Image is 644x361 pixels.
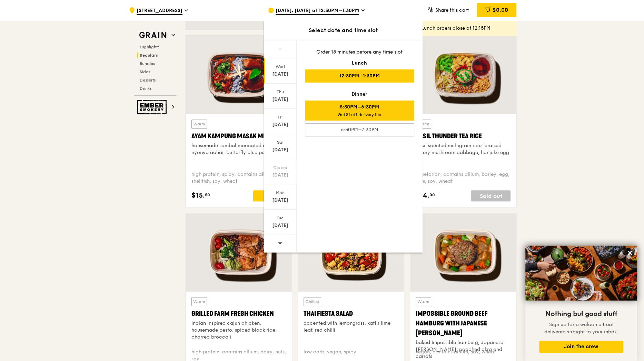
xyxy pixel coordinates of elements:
div: accented with lemongrass, kaffir lime leaf, red chilli [304,320,398,334]
div: Warm [416,120,431,129]
div: high protein, spicy, contains allium, shellfish, soy, wheat [191,171,286,185]
div: [DATE] [265,96,296,103]
div: Mon [265,190,296,196]
div: Select date and time slot [264,26,423,35]
div: baked Impossible hamburg, Japanese [PERSON_NAME], poached okra and carrots [416,339,511,360]
span: Regulars [140,53,158,58]
div: [DATE] [265,222,296,229]
span: Bundles [140,61,155,66]
div: 12:30PM–1:30PM [305,69,414,83]
span: Nothing but good stuff [545,310,617,318]
div: Order 15 minutes before any time slot [305,49,414,56]
span: Drinks [140,86,151,91]
button: Join the crew [539,341,623,353]
div: Fri [265,114,296,120]
span: $14. [416,190,429,201]
div: Warm [416,297,431,306]
img: DSC07876-Edit02-Large.jpeg [525,246,637,301]
div: Lunch [305,60,414,67]
div: Ayam Kampung Masak Merah [191,131,286,141]
div: Lunch orders close at 12:15PM [422,25,511,32]
span: Desserts [140,78,156,83]
div: indian inspired cajun chicken, housemade pesto, spiced black rice, charred broccoli [191,320,286,341]
div: Thai Fiesta Salad [304,309,398,319]
div: Warm [191,120,207,129]
span: [DATE], [DATE] at 12:30PM–1:30PM [276,7,359,15]
div: [DATE] [265,71,296,78]
div: [DATE] [265,146,296,153]
span: 50 [205,192,210,198]
div: Wed [265,64,296,69]
div: basil scented multigrain rice, braised celery mushroom cabbage, hanjuku egg [416,142,511,156]
div: Get $1 off delivery fee [308,112,411,117]
div: Grilled Farm Fresh Chicken [191,309,286,319]
div: vegetarian, contains allium, barley, egg, nuts, soy, wheat [416,171,511,185]
span: Sides [140,69,150,74]
div: Add [253,190,286,201]
div: Sat [265,140,296,145]
div: Closed [265,165,296,170]
div: 6:30PM–7:30PM [305,123,414,136]
span: Sign up for a welcome treat delivered straight to your inbox. [544,322,618,335]
div: Thu [265,89,296,95]
div: Chilled [304,297,321,306]
img: Grain web logo [137,29,169,41]
div: [DATE] [265,197,296,204]
span: $0.00 [492,7,508,13]
span: Highlights [140,45,159,49]
div: 5:30PM–6:30PM [305,101,414,121]
img: Ember Smokery web logo [137,100,169,114]
div: Impossible Ground Beef Hamburg with Japanese [PERSON_NAME] [416,309,511,338]
span: 00 [429,192,435,198]
div: Warm [191,297,207,306]
div: Tue [265,215,296,221]
span: $15. [191,190,205,201]
div: [DATE] [265,172,296,179]
button: Close [624,247,635,258]
div: Dinner [305,91,414,98]
div: housemade sambal marinated chicken, nyonya achar, butterfly blue pea rice [191,142,286,156]
div: Basil Thunder Tea Rice [416,131,511,141]
div: [DATE] [265,121,296,128]
span: Share this cart [435,7,468,13]
div: Sold out [471,190,511,201]
span: [STREET_ADDRESS] [137,7,182,15]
